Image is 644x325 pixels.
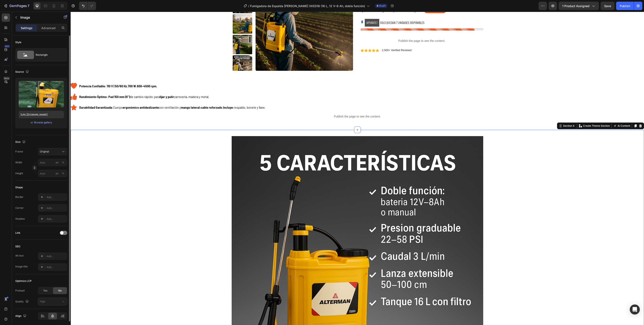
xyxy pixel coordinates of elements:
span: Yes [43,289,47,293]
img: preview-image [19,81,64,107]
button: 1 product assigned [559,2,599,10]
button: px [61,160,66,165]
div: Optimize LCP [15,279,32,283]
div: Add... [47,195,66,199]
span: No [58,289,62,293]
div: Source [15,69,30,75]
div: px [56,161,59,164]
div: Corner [15,206,24,210]
button: Original [38,148,67,155]
div: % [62,161,64,164]
label: Frame [15,150,23,153]
div: Style [15,40,21,44]
div: px [56,172,59,175]
div: Open Intercom Messenger [630,304,640,315]
strong: ergonómico antideslizante [52,94,88,98]
div: Section 4 [492,112,505,116]
strong: Incluye: [152,94,163,98]
div: Undo/Redo [79,2,96,10]
div: Preload [15,289,25,293]
button: px [61,171,66,176]
span: Fumigadora de Espalda [PERSON_NAME] XKES16 (16 L, 12 V–8 Ah, doble función) [250,4,365,8]
strong: 110 V | 50/60 Hz [36,72,56,76]
div: Shape [15,186,23,189]
div: Beta [3,77,10,80]
p: , , . [9,71,195,77]
strong: lijar y pulir [89,83,103,87]
p: de cambio rápido; para carrocería, madera y metal. [9,82,195,88]
span: Save [604,4,611,8]
div: Alt text [15,254,24,258]
span: / [248,4,249,8]
div: Add... [47,265,66,269]
div: Size [15,139,26,145]
p: Advanced [41,26,56,30]
strong: Rendimiento Óptimo: [9,83,37,87]
input: px% [38,170,67,177]
strong: mango lateral [110,94,129,98]
label: Height [15,172,23,175]
button: Publish [616,2,634,10]
div: Border [15,195,23,199]
div: Publish [620,4,630,8]
button: % [55,160,60,165]
div: 450 [4,45,10,48]
div: SEO [15,245,20,248]
p: Publish the page to see the content. [290,27,413,31]
input: px% [38,159,67,166]
strong: 700 W [57,72,65,76]
p: Create Theme Section [512,112,539,116]
div: Add... [47,254,66,258]
label: Width [15,161,22,164]
div: Image title [15,265,28,268]
div: Link [15,231,20,235]
p: 7 [27,3,29,8]
button: % [55,171,60,176]
button: 7 [2,2,31,10]
p: 2,500+ Verified Reviews! [311,37,341,40]
div: % [62,172,64,175]
button: AI Content [542,112,560,117]
div: Align [15,313,27,319]
div: Rectangle [36,50,61,60]
p: Cuerpo con ventilación y ; . respaldo, bonete y llave. [9,93,195,99]
p: Image [20,15,56,20]
button: Save [601,2,614,10]
span: or [31,120,33,125]
span: Original [40,150,49,153]
span: Draft [379,4,386,8]
div: Quality [15,299,30,304]
button: Browse gallery [34,120,52,125]
div: Add... [47,206,66,210]
div: Browse gallery [34,121,52,124]
div: Add... [47,217,66,221]
div: Shadow [15,217,25,221]
strong: 600–4500 rpm [66,72,86,76]
iframe: Design area [71,12,644,325]
p: Settings [21,26,32,30]
input: https://example.com/image.jpg [19,111,64,118]
strong: cable reforzado [130,94,152,98]
strong: Pad 150 mm (6") [38,83,59,87]
span: 1 product assigned [562,4,589,8]
strong: Durabilidad Garantizada: [9,94,43,98]
strong: Potencia Confiable: [9,72,35,76]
